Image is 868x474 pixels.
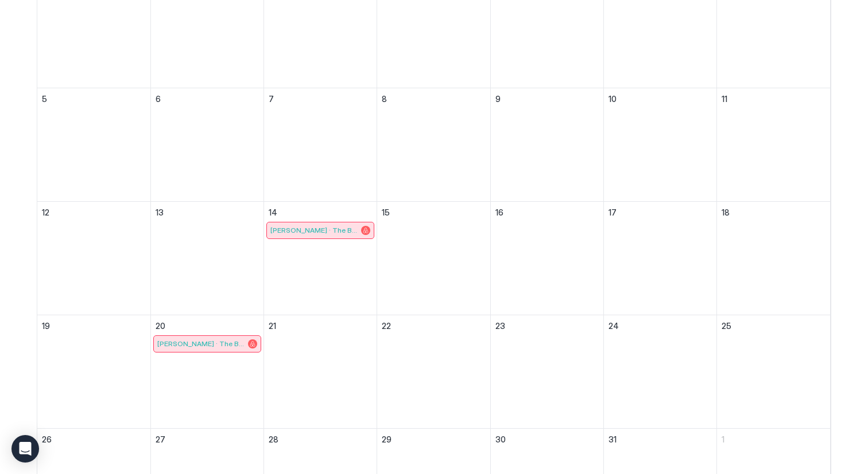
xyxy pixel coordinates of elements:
td: October 15, 2025 [377,201,490,315]
td: October 25, 2025 [717,315,830,428]
a: October 9, 2025 [491,88,603,111]
a: October 8, 2025 [377,88,490,111]
td: October 17, 2025 [603,201,716,315]
a: October 26, 2025 [37,429,150,452]
a: October 21, 2025 [264,315,377,338]
a: October 11, 2025 [717,88,830,111]
span: 20 [156,321,165,331]
td: October 23, 2025 [490,315,603,428]
span: 1 [722,434,724,444]
span: 31 [609,434,617,444]
a: October 7, 2025 [264,88,377,111]
span: 18 [722,207,730,217]
a: October 23, 2025 [491,315,603,338]
span: [PERSON_NAME] · The Beatles - [PERSON_NAME] Street! [157,339,246,348]
a: October 17, 2025 [604,202,716,225]
span: 21 [269,321,276,331]
a: October 29, 2025 [377,429,490,452]
td: October 14, 2025 [264,201,377,315]
a: October 6, 2025 [151,88,263,111]
a: October 19, 2025 [37,315,150,338]
a: October 22, 2025 [377,315,490,338]
td: October 5, 2025 [37,88,150,201]
span: 10 [609,94,617,104]
span: 6 [156,94,161,104]
a: October 30, 2025 [491,429,603,452]
a: October 27, 2025 [151,429,263,452]
span: 15 [382,207,390,217]
span: 13 [156,207,164,217]
span: 14 [269,207,277,217]
span: 23 [495,321,505,331]
span: 26 [42,434,52,444]
div: Open Intercom Messenger [11,435,39,463]
span: 24 [609,321,619,331]
a: October 15, 2025 [377,202,490,225]
a: October 14, 2025 [264,202,377,225]
td: October 20, 2025 [150,315,263,428]
span: 22 [382,321,391,331]
span: 25 [722,321,731,331]
span: [PERSON_NAME] · The Beatles - [PERSON_NAME] Street! [270,226,359,234]
span: 8 [382,94,387,104]
a: October 25, 2025 [717,315,830,338]
span: 7 [269,94,274,104]
td: October 6, 2025 [150,88,263,201]
a: October 24, 2025 [604,315,716,338]
span: 12 [42,207,49,217]
a: October 28, 2025 [264,429,377,452]
span: 16 [495,207,503,217]
a: October 31, 2025 [604,429,716,452]
a: October 16, 2025 [491,202,603,225]
td: October 8, 2025 [377,88,490,201]
span: 30 [495,434,506,444]
span: 17 [609,207,617,217]
td: October 10, 2025 [603,88,716,201]
span: 19 [42,321,50,331]
td: October 12, 2025 [37,201,150,315]
a: October 5, 2025 [37,88,150,111]
a: October 18, 2025 [717,202,830,225]
a: November 1, 2025 [717,429,830,452]
td: October 13, 2025 [150,201,263,315]
td: October 11, 2025 [717,88,830,201]
span: 27 [156,434,165,444]
td: October 7, 2025 [264,88,377,201]
a: October 13, 2025 [151,202,263,225]
span: 9 [495,94,501,104]
td: October 9, 2025 [490,88,603,201]
a: October 12, 2025 [37,202,150,225]
td: October 18, 2025 [717,201,830,315]
span: 28 [269,434,278,444]
span: 11 [722,94,727,104]
a: October 10, 2025 [604,88,716,111]
a: October 20, 2025 [151,315,263,338]
td: October 16, 2025 [490,201,603,315]
span: 5 [42,94,47,104]
td: October 22, 2025 [377,315,490,428]
td: October 24, 2025 [603,315,716,428]
span: 29 [382,434,392,444]
td: October 21, 2025 [264,315,377,428]
td: October 19, 2025 [37,315,150,428]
